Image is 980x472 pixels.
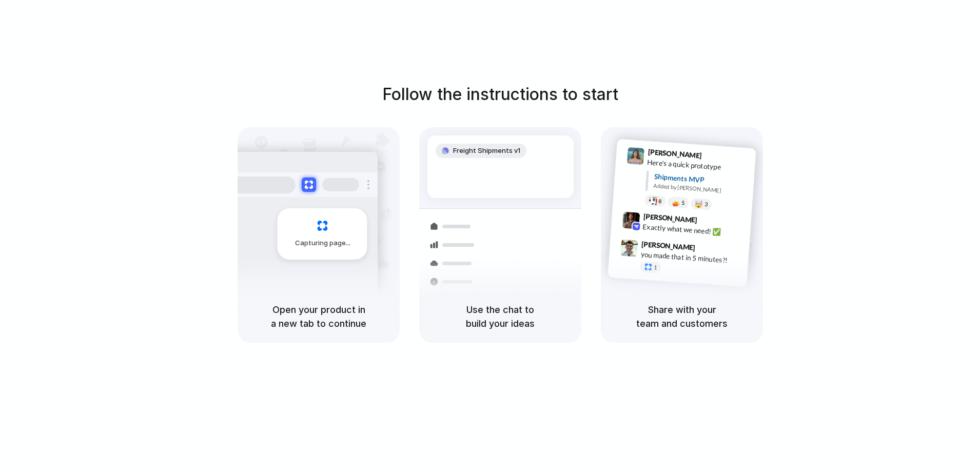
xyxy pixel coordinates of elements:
span: 8 [658,199,662,204]
h5: Share with your team and customers [613,303,751,330]
div: 🤯 [695,200,703,208]
h5: Use the chat to build your ideas [432,303,569,330]
span: 9:41 AM [705,151,726,164]
span: Freight Shipments v1 [453,146,520,156]
span: 9:47 AM [698,243,719,255]
div: Here's a quick prototype [647,157,750,174]
h1: Follow the instructions to start [382,82,618,107]
span: [PERSON_NAME] [641,239,696,253]
div: Shipments MVP [654,171,749,188]
span: [PERSON_NAME] [643,211,697,226]
div: Exactly what we need! ✅ [642,221,745,239]
span: Capturing page [295,238,352,248]
div: you made that in 5 minutes?! [640,249,743,266]
span: 9:42 AM [700,215,721,228]
span: 3 [704,202,708,207]
h5: Open your product in a new tab to continue [250,303,387,330]
div: Added by [PERSON_NAME] [653,182,748,196]
span: 5 [681,200,685,206]
span: 1 [654,265,657,270]
span: [PERSON_NAME] [648,146,702,161]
